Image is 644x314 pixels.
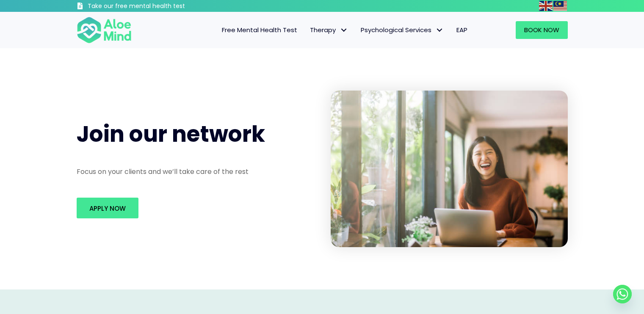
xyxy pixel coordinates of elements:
[553,1,567,11] img: ms
[354,21,450,39] a: Psychological ServicesPsychological Services: submenu
[304,21,354,39] a: TherapyTherapy: submenu
[77,167,314,176] p: Focus on your clients and we’ll take care of the rest
[450,21,474,39] a: EAP
[331,91,568,247] img: Happy young asian girl working at a coffee shop with a laptop
[77,16,132,44] img: Aloe mind Logo
[434,24,446,36] span: Psychological Services: submenu
[310,25,348,34] span: Therapy
[613,285,632,303] a: Whatsapp
[539,1,553,11] a: English
[456,25,467,34] span: EAP
[516,21,568,39] a: Book Now
[88,2,230,11] h3: Take our free mental health test
[553,1,568,11] a: Malay
[361,25,444,34] span: Psychological Services
[77,118,265,149] span: Join our network
[338,24,350,36] span: Therapy: submenu
[89,204,126,213] span: Apply Now
[143,21,474,39] nav: Menu
[77,198,138,218] a: Apply Now
[216,21,304,39] a: Free Mental Health Test
[222,25,297,34] span: Free Mental Health Test
[77,2,230,12] a: Take our free mental health test
[539,1,553,11] img: en
[524,25,559,34] span: Book Now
